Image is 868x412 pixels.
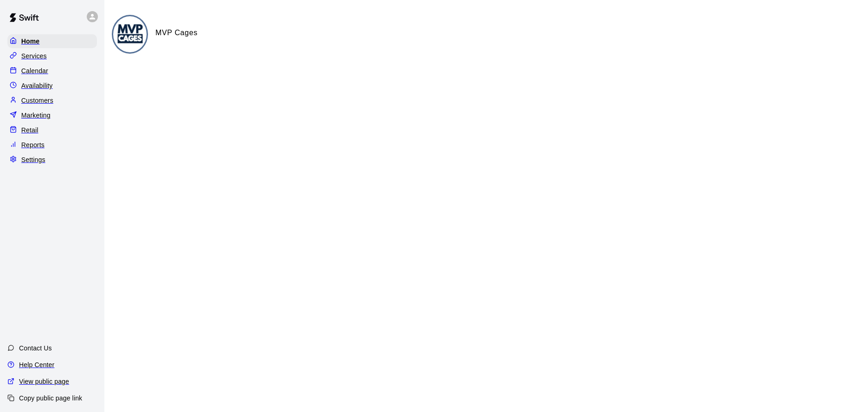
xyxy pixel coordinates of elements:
[155,27,198,39] h6: MVP Cages
[7,64,97,78] a: Calendar
[21,125,39,135] p: Retail
[19,343,52,353] p: Contact Us
[21,37,40,46] p: Home
[21,155,45,164] p: Settings
[21,96,53,105] p: Customers
[7,79,97,93] a: Availability
[7,34,97,48] a: Home
[7,138,97,152] a: Reports
[113,16,148,51] img: MVP Cages logo
[7,49,97,63] a: Services
[19,377,69,386] p: View public page
[7,123,97,137] a: Retail
[21,140,45,150] p: Reports
[21,51,47,61] p: Services
[7,108,97,122] a: Marketing
[19,360,54,369] p: Help Center
[19,393,82,403] p: Copy public page link
[21,66,48,75] p: Calendar
[7,153,97,167] a: Settings
[7,94,97,107] a: Customers
[21,111,51,120] p: Marketing
[21,81,53,90] p: Availability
